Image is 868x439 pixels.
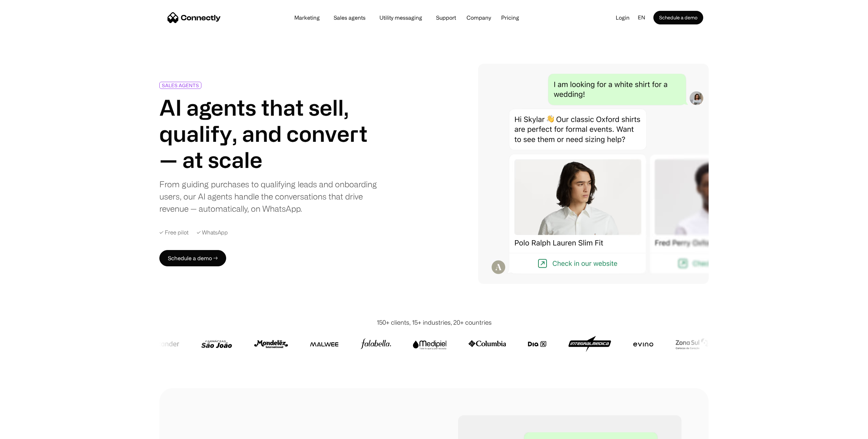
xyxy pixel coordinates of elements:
div: en [635,13,653,23]
a: Support [431,15,461,20]
div: SALES AGENTS [162,83,199,88]
div: From guiding purchases to qualifying leads and onboarding users, our AI agents handle the convers... [159,178,382,215]
a: Utility messaging [374,15,428,20]
a: Schedule a demo → [159,250,226,266]
div: en [638,13,645,23]
div: Company [465,13,493,22]
div: ✓ Free pilot [159,228,189,236]
div: 150+ clients, 15+ industries, 20+ countries [377,318,492,327]
div: Company [467,13,491,22]
a: Pricing [496,15,525,20]
h1: AI agents that sell, qualify, and convert — at scale [159,94,382,172]
a: Sales agents [328,15,371,20]
a: Login [610,13,635,23]
a: Schedule a demo [653,11,703,24]
ul: Language list [14,427,41,437]
div: ✓ WhatsApp [197,228,228,236]
aside: Language selected: English [7,426,41,437]
a: Marketing [289,15,325,20]
a: home [167,13,221,23]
